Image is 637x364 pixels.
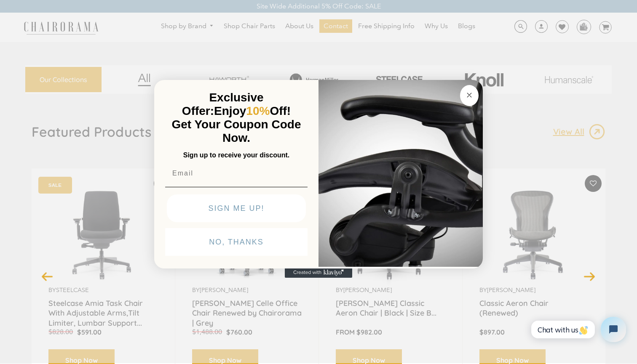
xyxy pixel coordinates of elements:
[285,268,352,278] a: Created with Klaviyo - opens in a new tab
[183,151,289,159] span: Sign up to receive your discount.
[172,118,301,144] span: Get Your Coupon Code Now.
[165,165,308,182] input: Email
[182,91,264,117] span: Exclusive Offer:
[460,85,479,106] button: Close dialog
[246,104,270,117] span: 10%
[165,187,308,187] img: underline
[167,194,306,222] button: SIGN ME UP!
[522,310,633,349] iframe: Tidio Chat
[582,269,597,284] button: Next
[40,269,55,284] button: Previous
[318,78,483,267] img: 92d77583-a095-41f6-84e7-858462e0427a.jpeg
[214,104,291,117] span: Enjoy Off!
[165,228,308,256] button: NO, THANKS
